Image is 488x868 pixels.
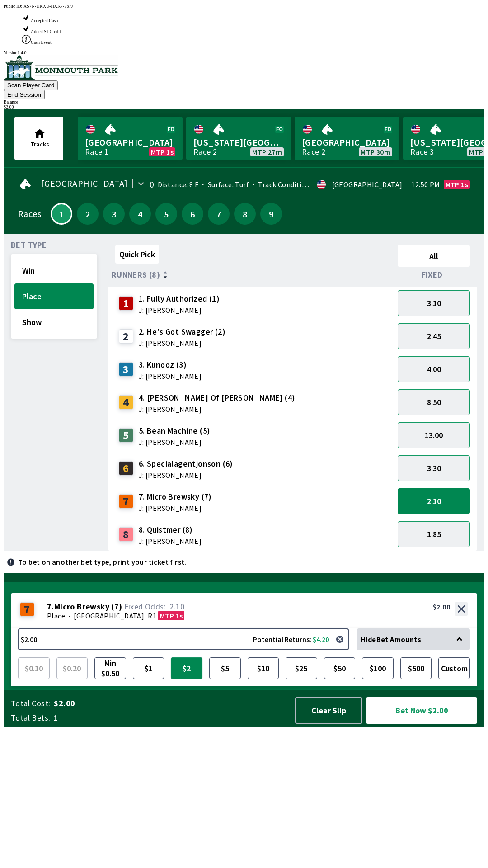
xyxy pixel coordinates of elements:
span: Total Cost: [11,698,50,709]
span: 5 [158,211,175,217]
span: All [402,251,466,261]
span: [GEOGRAPHIC_DATA] [302,137,392,148]
button: 13.00 [398,422,470,448]
span: [US_STATE][GEOGRAPHIC_DATA] [193,137,284,148]
button: $50 [324,657,356,679]
a: [US_STATE][GEOGRAPHIC_DATA]Race 2MTP 27m [186,117,291,160]
button: 3 [103,203,125,225]
button: Win [14,258,94,283]
button: $1 [133,657,164,679]
span: Place [47,611,65,620]
div: Race 2 [193,148,217,156]
span: 7 . [47,602,54,611]
span: Clear Slip [303,705,354,716]
span: Track Condition: Firm [249,180,328,189]
div: Race 3 [410,148,434,156]
button: 2.45 [398,323,470,349]
button: Scan Player Card [4,80,58,90]
span: Micro Brewsky [54,602,109,611]
span: Total Bets: [11,712,50,723]
div: Runners (8) [112,270,394,279]
span: $25 [288,660,315,677]
span: J: [PERSON_NAME] [139,472,233,479]
span: 4 [131,211,149,217]
span: J: [PERSON_NAME] [139,307,220,314]
button: 5 [155,203,177,225]
span: Added $1 Credit [31,29,61,34]
button: Place [14,283,94,309]
span: MTP 27m [252,148,282,156]
div: Races [18,210,41,217]
span: MTP 1s [446,181,468,188]
span: J: [PERSON_NAME] [139,373,202,380]
span: 1 [54,712,286,723]
span: · [69,611,70,620]
span: Distance: 8 F [158,180,198,189]
button: 9 [260,203,282,225]
div: 6 [119,461,133,476]
div: $2.00 [433,602,450,611]
span: MTP 1s [151,148,174,156]
button: $500 [400,657,432,679]
span: 3.10 [427,298,441,308]
button: $10 [248,657,279,679]
div: 4 [119,395,133,410]
button: $100 [362,657,394,679]
span: $500 [403,660,430,677]
button: 1 [51,203,72,225]
span: $10 [250,660,277,677]
button: $2 [171,657,202,679]
span: 2.45 [427,331,441,341]
button: $5 [209,657,241,679]
span: 2.10 [427,496,441,506]
button: 2.10 [398,488,470,514]
button: Quick Pick [115,245,159,264]
button: Bet Now $2.00 [366,697,477,724]
button: Show [14,309,94,335]
div: Race 1 [85,148,108,156]
span: Min $0.50 [97,660,124,677]
img: venue logo [4,55,118,80]
span: $1 [135,660,162,677]
span: MTP 30m [361,148,390,156]
span: J: [PERSON_NAME] [139,439,211,446]
div: 7 [119,494,133,509]
button: 4.00 [398,356,470,382]
span: J: [PERSON_NAME] [139,505,212,512]
span: 4. [PERSON_NAME] Of [PERSON_NAME] (4) [139,392,296,404]
span: 3 [105,211,122,217]
span: 13.00 [425,430,443,440]
button: Min $0.50 [94,657,126,679]
div: 7 [20,602,34,617]
button: 6 [182,203,203,225]
span: Tracks [30,140,49,148]
span: R1 [148,611,156,620]
button: 3.30 [398,455,470,481]
span: 1.85 [427,529,441,539]
span: J: [PERSON_NAME] [139,406,296,413]
span: 8.50 [427,397,441,407]
div: 2 [119,329,133,344]
button: $25 [286,657,317,679]
span: Bet Type [11,241,47,249]
div: Balance [4,99,484,104]
span: MTP 1s [160,611,183,620]
span: [GEOGRAPHIC_DATA] [41,180,128,187]
span: Fixed [422,271,443,278]
span: Hide Bet Amounts [361,635,421,644]
span: 7. Micro Brewsky (7) [139,491,212,503]
button: 7 [208,203,230,225]
button: 1.85 [398,521,470,547]
span: 2 [79,211,96,217]
div: 1 [119,296,133,311]
span: [GEOGRAPHIC_DATA] [85,137,175,148]
span: J: [PERSON_NAME] [139,340,225,347]
span: Bet Now $2.00 [374,705,469,716]
button: 8.50 [398,389,470,415]
span: Accepted Cash [31,18,58,23]
span: 2.10 [169,601,184,612]
span: 6. Specialagentjonson (6) [139,458,233,470]
button: 8 [234,203,256,225]
span: $5 [211,660,239,677]
span: 8. Quistmer (8) [139,524,202,536]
